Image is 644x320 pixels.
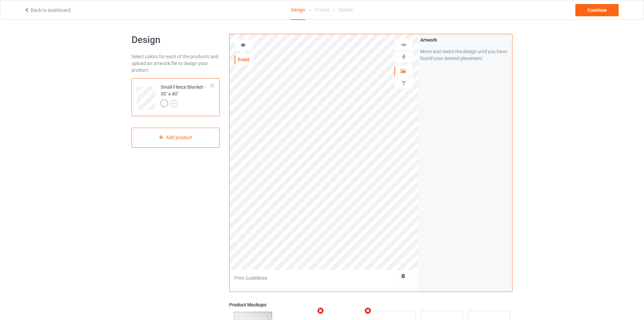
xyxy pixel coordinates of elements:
div: Front [235,56,253,63]
div: Small Fleece Blanket - 30" x 40" [132,78,220,116]
div: Move and resize the design until you have found your desired placement [420,48,510,62]
div: Print Guidelines [234,275,267,281]
img: svg%3E%0A [401,42,407,48]
div: Details [339,0,353,19]
i: Remove mockup [316,307,325,314]
div: Select colors for each of the products and upload an artwork file to design your product. [132,53,220,73]
div: Add product [132,128,220,148]
img: svg%3E%0A [401,54,407,60]
div: Product Mockups [229,301,512,308]
img: svg+xml;base64,PD94bWwgdmVyc2lvbj0iMS4wIiBlbmNvZGluZz0iVVRGLTgiPz4KPHN2ZyB3aWR0aD0iMjJweCIgaGVpZ2... [170,100,177,107]
div: Artwork [420,37,510,43]
h1: Design [132,34,220,46]
div: Small Fleece Blanket - 30" x 40" [161,84,211,107]
a: Back to dashboard [24,7,71,13]
div: Pricing [315,0,329,19]
img: svg%3E%0A [401,80,407,86]
div: Continue [575,4,619,16]
i: Remove mockup [364,307,372,314]
div: Design [291,0,305,20]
